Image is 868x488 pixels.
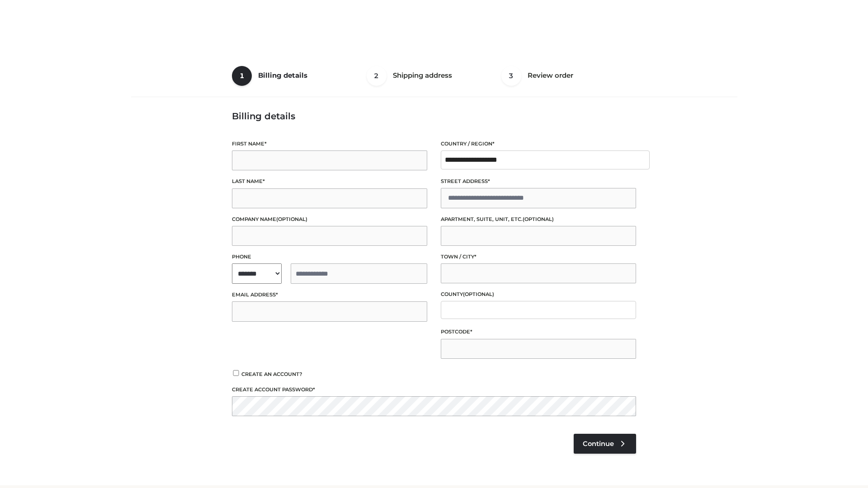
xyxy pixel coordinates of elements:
label: Country / Region [441,140,636,148]
label: Last name [232,177,427,186]
label: Street address [441,177,636,186]
label: Phone [232,253,427,261]
span: 3 [501,66,521,86]
label: Town / City [441,253,636,261]
label: Create account password [232,385,636,394]
span: (optional) [523,216,554,222]
span: Review order [528,71,573,80]
a: Continue [574,434,636,454]
label: First name [232,140,427,148]
span: Billing details [258,71,307,80]
span: Shipping address [393,71,452,80]
label: Apartment, suite, unit, etc. [441,215,636,224]
label: Company name [232,215,427,224]
span: 2 [367,66,387,86]
span: Create an account? [241,371,302,377]
span: 1 [232,66,252,86]
span: (optional) [463,291,494,297]
h3: Billing details [232,111,636,122]
label: County [441,290,636,299]
input: Create an account? [232,370,240,376]
span: Continue [583,440,614,448]
label: Email address [232,291,427,299]
label: Postcode [441,328,636,336]
span: (optional) [276,216,307,222]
